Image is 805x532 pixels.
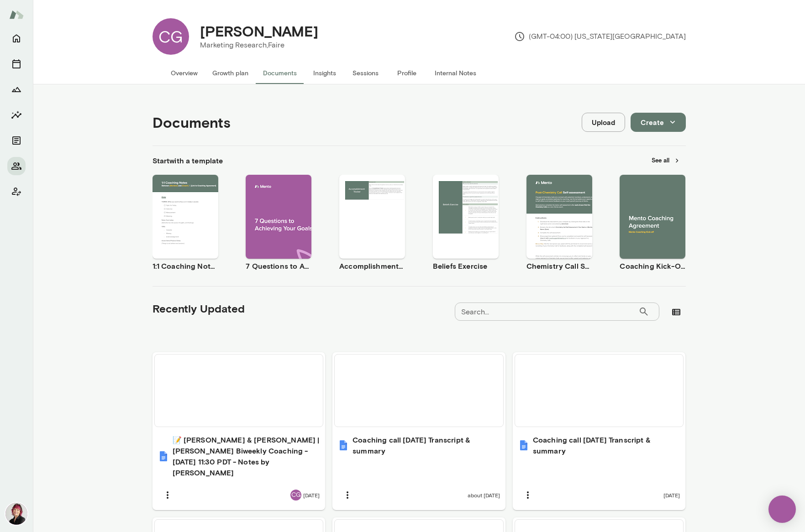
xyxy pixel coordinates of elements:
img: 📝 Char-Lynn Griffiths & Leigh Allen-Arredondo | Mento Biweekly Coaching - 2025/08/26 11:30 PDT - ... [158,451,169,462]
h6: Coaching call [DATE] Transcript & summary [533,434,680,456]
button: Home [7,29,26,47]
h6: Beliefs Exercise [433,261,499,271]
h6: Coaching call [DATE] Transcript & summary [353,434,500,456]
h5: Recently Updated [153,301,245,316]
img: Coaching call 2025-05-28 Transcript & summary [518,440,529,451]
h6: Accomplishment Tracker [339,261,405,271]
h4: [PERSON_NAME] [200,22,318,40]
button: Profile [386,62,427,84]
h6: 1:1 Coaching Notes [153,261,218,271]
h6: Coaching Kick-Off | Coaching Agreement [620,261,685,271]
button: Upload [582,113,625,132]
button: Sessions [345,62,386,84]
button: Insights [304,62,345,84]
h6: Chemistry Call Self-Assessment [Coaches only] [526,261,592,271]
h6: Start with a template [153,155,223,166]
button: Members [7,157,26,175]
div: CG [153,18,189,55]
h6: 📝 [PERSON_NAME] & [PERSON_NAME] | [PERSON_NAME] Biweekly Coaching - [DATE] 11:30 PDT - Notes by [... [173,434,320,478]
img: Coaching call 2025-07-30 Transcript & summary [338,440,349,451]
span: about [DATE] [468,491,500,499]
button: Sessions [7,55,26,73]
h4: Documents [153,114,231,131]
p: (GMT-04:00) [US_STATE][GEOGRAPHIC_DATA] [514,31,686,42]
button: Documents [7,131,26,150]
div: CG [290,490,301,501]
button: Create [631,113,686,132]
button: See all [646,153,686,167]
h6: 7 Questions to Achieving Your Goals [246,261,311,271]
span: [DATE] [303,491,320,499]
button: Insights [7,106,26,124]
button: Documents [256,62,304,84]
button: Overview [163,62,205,84]
button: Client app [7,183,26,201]
button: Internal Notes [427,62,484,84]
button: Growth Plan [7,80,26,99]
button: Growth plan [205,62,256,84]
p: Marketing Research, Faire [200,40,318,51]
img: Mento [9,6,24,23]
span: [DATE] [663,491,680,499]
img: Leigh Allen-Arredondo [5,503,27,525]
